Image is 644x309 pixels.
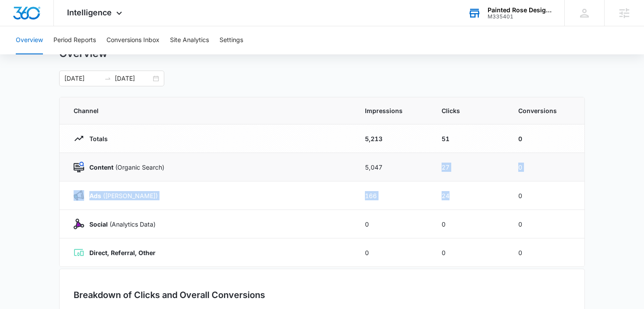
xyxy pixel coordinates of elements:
[89,220,108,228] strong: Social
[431,210,508,238] td: 0
[104,75,111,82] span: swap-right
[84,134,108,143] p: Totals
[104,75,111,82] span: to
[84,163,164,172] p: (Organic Search)
[354,210,431,238] td: 0
[508,181,584,210] td: 0
[508,238,584,267] td: 0
[89,249,156,256] strong: Direct, Referral, Other
[14,14,21,21] img: logo_orange.svg
[16,26,43,54] button: Overview
[84,191,158,200] p: ([PERSON_NAME])
[354,181,431,210] td: 166
[518,106,570,115] span: Conversions
[23,23,96,30] div: Domain: [DOMAIN_NAME]
[97,52,148,57] div: Keywords by Traffic
[89,163,113,171] strong: Content
[64,74,101,83] input: Start date
[67,8,112,17] span: Intelligence
[25,14,43,21] div: v 4.0.25
[431,181,508,210] td: 24
[74,288,265,302] h3: Breakdown of Clicks and Overall Conversions
[442,106,497,115] span: Clicks
[74,106,344,115] span: Channel
[354,238,431,267] td: 0
[508,153,584,181] td: 0
[431,153,508,181] td: 27
[170,26,209,54] button: Site Analytics
[53,26,96,54] button: Period Reports
[431,238,508,267] td: 0
[431,124,508,153] td: 51
[87,51,94,58] img: tab_keywords_by_traffic_grey.svg
[106,26,159,54] button: Conversions Inbox
[89,192,101,199] strong: Ads
[14,23,21,30] img: website_grey.svg
[508,210,584,238] td: 0
[74,219,84,229] img: Social
[33,52,78,57] div: Domain Overview
[488,14,552,20] div: account id
[219,26,243,54] button: Settings
[24,51,31,58] img: tab_domain_overview_orange.svg
[508,124,584,153] td: 0
[365,106,421,115] span: Impressions
[74,190,84,201] img: Ads
[115,74,151,83] input: End date
[488,7,552,14] div: account name
[354,153,431,181] td: 5,047
[84,220,156,229] p: (Analytics Data)
[74,162,84,172] img: Content
[354,124,431,153] td: 5,213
